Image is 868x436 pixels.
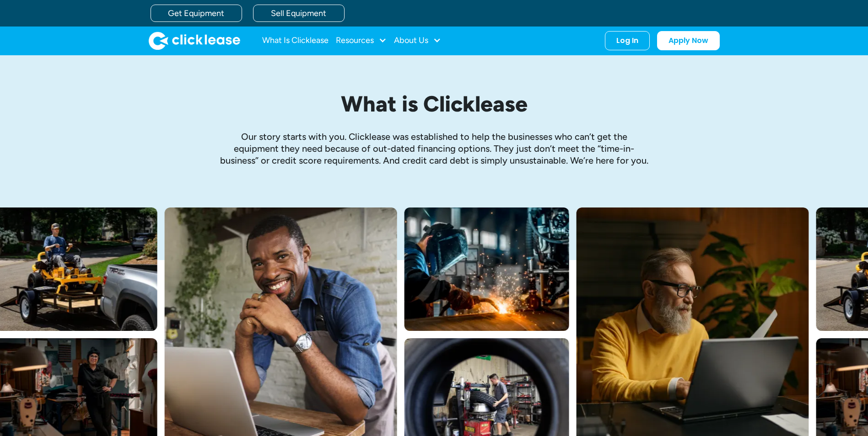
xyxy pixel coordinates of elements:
a: Apply Now [657,31,720,50]
div: About Us [394,32,441,50]
img: A welder in a large mask working on a large pipe [404,207,569,331]
a: home [149,32,240,50]
h1: What is Clicklease [219,92,649,116]
p: Our story starts with you. Clicklease was established to help the businesses who can’t get the eq... [219,131,649,166]
img: Clicklease logo [149,32,240,50]
a: Sell Equipment [253,5,345,22]
a: What Is Clicklease [262,32,329,50]
a: Get Equipment [151,5,242,22]
div: Log In [616,36,638,45]
div: Resources [336,32,387,50]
